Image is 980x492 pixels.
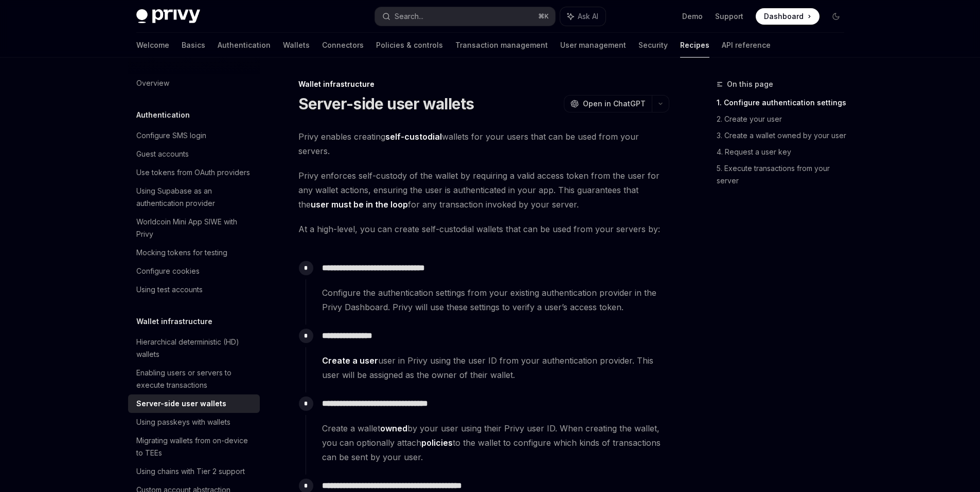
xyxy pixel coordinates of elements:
[298,79,669,89] div: Wallet infrastructure
[128,163,260,182] a: Use tokens from OAuth providers
[182,33,205,58] a: Basics
[283,33,310,58] a: Wallets
[311,199,408,210] strong: user must be in the loop
[128,280,260,299] a: Using test accounts
[455,33,548,58] a: Transaction management
[322,286,669,314] span: Configure the authentication settings from your existing authentication provider in the Privy Das...
[128,74,260,92] a: Overview
[385,131,442,142] strong: self-custodial
[717,144,852,160] a: 4. Request a user key
[717,111,852,127] a: 2. Create your user
[298,129,669,158] span: Privy enables creating wallets for your users that can be used from your servers.
[136,148,189,160] div: Guest accounts
[375,7,555,26] button: Search...⌘K
[680,33,709,58] a: Recipes
[322,33,364,58] a: Connectors
[322,421,669,464] span: Create a wallet by your user using their Privy user ID. When creating the wallet, you can optiona...
[136,129,206,142] div: Configure SMS login
[564,95,652,112] button: Open in ChatGPT
[136,416,230,428] div: Using passkeys with wallets
[756,8,819,25] a: Dashboard
[560,33,626,58] a: User management
[136,398,226,410] div: Server-side user wallets
[136,315,212,328] h5: Wallet infrastructure
[298,168,669,212] span: Privy enforces self-custody of the wallet by requiring a valid access token from the user for any...
[322,355,378,366] a: Create a user
[136,465,245,478] div: Using chains with Tier 2 support
[136,216,254,240] div: Worldcoin Mini App SIWE with Privy
[764,11,804,22] span: Dashboard
[136,77,169,89] div: Overview
[128,333,260,364] a: Hierarchical deterministic (HD) wallets
[128,182,260,213] a: Using Supabase as an authentication provider
[421,438,453,448] a: policies
[136,166,250,179] div: Use tokens from OAuth providers
[128,364,260,394] a: Enabling users or servers to execute transactions
[583,99,646,109] span: Open in ChatGPT
[538,12,549,21] span: ⌘ K
[128,462,260,481] a: Using chains with Tier 2 support
[682,11,703,22] a: Demo
[578,11,598,22] span: Ask AI
[128,262,260,280] a: Configure cookies
[128,243,260,262] a: Mocking tokens for testing
[136,336,254,361] div: Hierarchical deterministic (HD) wallets
[298,222,669,236] span: At a high-level, you can create self-custodial wallets that can be used from your servers by:
[560,7,605,26] button: Ask AI
[128,413,260,431] a: Using passkeys with wallets
[128,213,260,243] a: Worldcoin Mini App SIWE with Privy
[128,431,260,462] a: Migrating wallets from on-device to TEEs
[128,394,260,413] a: Server-side user wallets
[136,367,254,391] div: Enabling users or servers to execute transactions
[395,10,423,23] div: Search...
[298,94,474,113] h1: Server-side user wallets
[136,185,254,210] div: Using Supabase as an authentication provider
[638,33,668,58] a: Security
[717,160,852,189] a: 5. Execute transactions from your server
[218,33,271,58] a: Authentication
[722,33,771,58] a: API reference
[136,247,227,259] div: Mocking tokens for testing
[128,145,260,163] a: Guest accounts
[322,353,669,382] span: user in Privy using the user ID from your authentication provider. This user will be assigned as ...
[717,94,852,111] a: 1. Configure authentication settings
[136,434,254,459] div: Migrating wallets from on-device to TEEs
[717,127,852,144] a: 3. Create a wallet owned by your user
[380,423,407,434] a: owned
[136,109,190,121] h5: Authentication
[727,78,773,90] span: On this page
[128,126,260,145] a: Configure SMS login
[136,33,169,58] a: Welcome
[715,11,743,22] a: Support
[376,33,443,58] a: Policies & controls
[828,8,844,25] button: Toggle dark mode
[136,9,200,24] img: dark logo
[136,283,203,296] div: Using test accounts
[136,265,200,277] div: Configure cookies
